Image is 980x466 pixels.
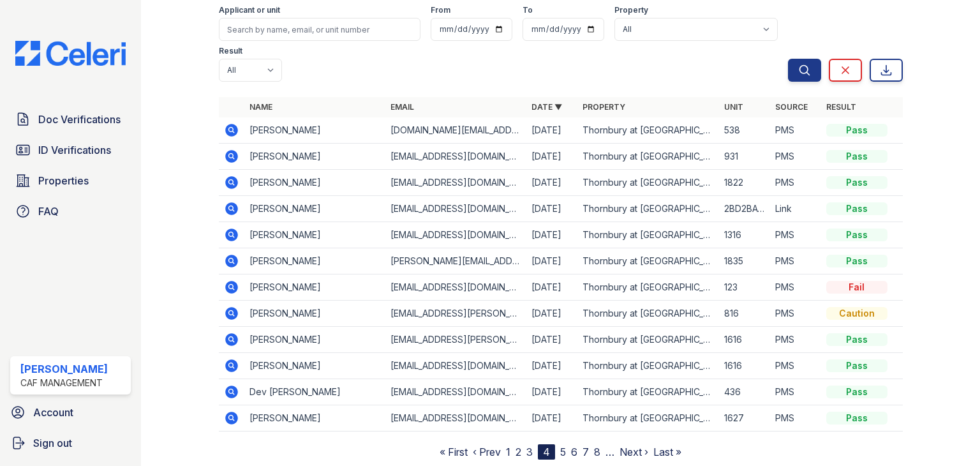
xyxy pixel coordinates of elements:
a: Unit [724,102,743,112]
a: Result [826,102,856,112]
td: [EMAIL_ADDRESS][DOMAIN_NAME] [385,196,526,222]
td: [PERSON_NAME] [244,144,385,170]
td: [EMAIL_ADDRESS][DOMAIN_NAME] [385,222,526,248]
td: [DATE] [526,170,577,196]
a: 2 [516,446,521,458]
td: [EMAIL_ADDRESS][PERSON_NAME][DOMAIN_NAME] [385,327,526,353]
td: 538 [719,117,770,144]
td: 816 [719,301,770,327]
td: Thornbury at [GEOGRAPHIC_DATA] [577,405,718,432]
td: [PERSON_NAME] [244,222,385,248]
td: PMS [770,353,821,379]
div: Pass [826,333,887,346]
div: Caution [826,307,887,320]
td: [PERSON_NAME] [244,170,385,196]
div: Pass [826,202,887,215]
td: 1616 [719,353,770,379]
a: Email [390,102,414,112]
td: Thornbury at [GEOGRAPHIC_DATA] [577,327,718,353]
a: 3 [526,446,533,458]
td: Thornbury at [GEOGRAPHIC_DATA] [577,379,718,405]
div: CAF Management [20,377,108,389]
td: 2BD2BATH [719,196,770,222]
td: PMS [770,301,821,327]
a: 7 [583,446,589,458]
a: Last » [653,446,681,458]
td: 1616 [719,327,770,353]
div: Pass [826,359,887,372]
td: [PERSON_NAME] [244,353,385,379]
td: [EMAIL_ADDRESS][DOMAIN_NAME] [385,144,526,170]
label: Result [219,46,242,56]
td: Thornbury at [GEOGRAPHIC_DATA] [577,222,718,248]
td: 123 [719,274,770,301]
span: Properties [38,173,89,188]
td: Thornbury at [GEOGRAPHIC_DATA] [577,196,718,222]
td: [EMAIL_ADDRESS][DOMAIN_NAME] [385,170,526,196]
td: [EMAIL_ADDRESS][DOMAIN_NAME] [385,274,526,301]
td: [PERSON_NAME] [244,274,385,301]
td: [DATE] [526,379,577,405]
td: PMS [770,144,821,170]
td: [EMAIL_ADDRESS][PERSON_NAME][DOMAIN_NAME] [385,301,526,327]
td: [DATE] [526,196,577,222]
span: Sign out [33,435,72,451]
a: Sign out [5,430,136,456]
td: 1316 [719,222,770,248]
label: From [431,5,450,15]
div: Fail [826,281,887,294]
td: [EMAIL_ADDRESS][DOMAIN_NAME] [385,405,526,432]
span: … [605,444,614,460]
span: FAQ [38,204,59,219]
a: Name [249,102,272,112]
span: ID Verifications [38,142,111,158]
a: 8 [594,446,600,458]
a: 6 [571,446,577,458]
td: [EMAIL_ADDRESS][DOMAIN_NAME] [385,353,526,379]
div: [PERSON_NAME] [20,361,108,377]
td: [EMAIL_ADDRESS][DOMAIN_NAME] [385,379,526,405]
span: Account [33,405,73,420]
td: Thornbury at [GEOGRAPHIC_DATA] [577,170,718,196]
a: Date ▼ [531,102,562,112]
div: Pass [826,386,887,398]
td: PMS [770,379,821,405]
td: [DATE] [526,327,577,353]
a: Property [583,102,625,112]
label: Property [614,5,648,15]
a: Doc Verifications [10,107,131,132]
td: [DATE] [526,405,577,432]
a: 5 [560,446,566,458]
img: CE_Logo_Blue-a8612792a0a2168367f1c8372b55b34899dd931a85d93a1a3d3e32e68fde9ad4.png [5,41,136,66]
td: [DATE] [526,274,577,301]
label: To [523,5,533,15]
td: Link [770,196,821,222]
td: [PERSON_NAME] [244,196,385,222]
a: ID Verifications [10,137,131,163]
td: PMS [770,170,821,196]
td: Thornbury at [GEOGRAPHIC_DATA] [577,353,718,379]
td: [PERSON_NAME] [244,117,385,144]
td: Thornbury at [GEOGRAPHIC_DATA] [577,248,718,274]
td: 436 [719,379,770,405]
td: [DATE] [526,144,577,170]
td: PMS [770,274,821,301]
td: [DATE] [526,301,577,327]
div: Pass [826,255,887,267]
a: Next › [620,446,648,458]
td: Thornbury at [GEOGRAPHIC_DATA] [577,301,718,327]
a: « First [440,446,468,458]
div: Pass [826,412,887,425]
td: [DATE] [526,117,577,144]
td: 1822 [719,170,770,196]
td: Dev [PERSON_NAME] [244,379,385,405]
td: PMS [770,327,821,353]
div: Pass [826,150,887,163]
input: Search by name, email, or unit number [219,18,420,41]
td: 931 [719,144,770,170]
div: Pass [826,229,887,241]
label: Applicant or unit [219,5,280,15]
td: PMS [770,248,821,274]
a: 1 [506,446,510,458]
td: [DATE] [526,248,577,274]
